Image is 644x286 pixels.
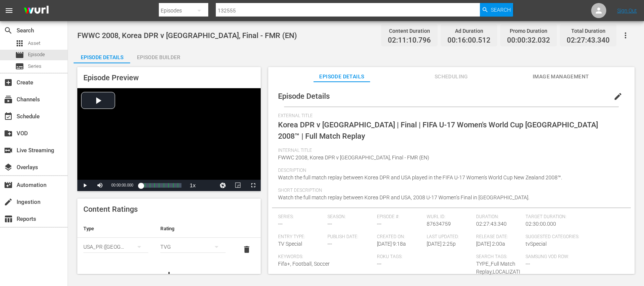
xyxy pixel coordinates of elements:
[77,180,92,191] button: Play
[74,48,130,63] button: Episode Details
[617,8,637,14] a: Sign Out
[77,88,261,191] div: Video Player
[83,73,139,82] span: Episode Preview
[4,197,13,206] span: Ingestion
[476,254,522,260] span: Search Tags:
[278,120,598,141] span: Korea DPR v [GEOGRAPHIC_DATA] | Final | FIFA U-17 Women's World Cup [GEOGRAPHIC_DATA] 2008™ | Ful...
[83,236,148,257] div: USA_PR ([GEOGRAPHIC_DATA] ([GEOGRAPHIC_DATA]))
[18,2,54,20] img: ans4CAIJ8jUAAAAAAAAAAAAAAAAAAAAAAAAgQb4GAAAAAAAAAAAAAAAAAAAAAAAAJMjXAAAAAAAAAAAAAAAAAAAAAAAAgAT5G...
[278,154,429,161] span: FWWC 2008, Korea DPR v [GEOGRAPHIC_DATA], Final - FMR (EN)
[15,50,24,60] span: Episode
[476,221,507,227] span: 02:27:43.340
[476,241,505,247] span: [DATE] 2:00a
[238,240,256,258] button: delete
[77,220,154,238] th: Type
[327,214,373,220] span: Season:
[526,241,547,247] span: tvSpecial
[526,214,621,220] span: Target Duration:
[4,214,13,223] span: Reports
[377,261,381,267] span: ---
[15,62,24,71] span: Series
[4,112,13,121] span: Schedule
[613,92,622,101] span: edit
[476,214,522,220] span: Duration:
[314,72,370,81] span: Episode Details
[4,78,13,87] span: Create
[377,214,423,220] span: Episode #:
[160,236,225,257] div: TVG
[4,26,13,35] span: Search
[215,180,231,191] button: Jump To Time
[567,36,610,45] span: 02:27:43.340
[609,87,627,106] button: edit
[377,241,406,247] span: [DATE] 9:18a
[15,39,24,48] span: Asset
[28,40,40,47] span: Asset
[278,234,324,240] span: Entry Type:
[526,234,621,240] span: Suggested Categories:
[4,180,13,190] span: Automation
[480,3,513,17] button: Search
[533,72,589,81] span: Image Management
[278,92,330,101] span: Episode Details
[278,261,330,267] span: Fifa+, Football, Soccer
[476,234,522,240] span: Release Date:
[447,36,490,45] span: 00:16:00.512
[388,36,431,45] span: 02:11:10.796
[28,63,41,70] span: Series
[427,221,451,227] span: 87634759
[278,148,621,154] span: Internal Title
[141,183,181,188] div: Progress Bar
[77,31,297,40] span: FWWC 2008, Korea DPR v [GEOGRAPHIC_DATA], Final - FMR (EN)
[130,48,187,66] div: Episode Builder
[427,214,472,220] span: Wurl ID:
[327,221,332,227] span: ---
[278,174,562,180] span: Watch the full match replay between Korea DPR and USA played in the FIFA U-17 Women's World Cup N...
[92,180,108,191] button: Mute
[507,26,550,36] div: Promo Duration
[77,220,261,261] table: simple table
[242,245,251,254] span: delete
[278,214,324,220] span: Series:
[447,26,490,36] div: Ad Duration
[278,113,621,119] span: External Title
[278,168,621,174] span: Description
[4,163,13,172] span: Overlays
[507,36,550,45] span: 00:00:32.032
[4,129,13,138] span: VOD
[327,241,332,247] span: ---
[74,48,130,66] div: Episode Details
[526,221,556,227] span: 02:30:00.000
[567,26,610,36] div: Total Duration
[327,234,373,240] span: Publish Date:
[154,220,231,238] th: Rating
[491,3,511,17] span: Search
[231,180,246,191] button: Picture-in-Picture
[377,254,472,260] span: Roku Tags:
[278,188,621,194] span: Short Description
[5,6,14,15] span: menu
[427,234,472,240] span: Last Updated:
[28,51,45,58] span: Episode
[246,180,261,191] button: Fullscreen
[526,254,571,260] span: Samsung VOD Row:
[4,95,13,104] span: Channels
[427,241,456,247] span: [DATE] 2:25p
[278,221,283,227] span: ---
[278,194,529,200] span: Watch the full match replay between Korea DPR and USA, 2008 U-17 Women’s Final in [GEOGRAPHIC_DATA].
[83,205,138,214] span: Content Ratings
[278,241,302,247] span: TV Special
[377,221,381,227] span: ---
[388,26,431,36] div: Content Duration
[526,261,530,267] span: ---
[423,72,480,81] span: Scheduling
[130,48,187,63] button: Episode Builder
[4,146,13,155] span: Live Streaming
[278,254,373,260] span: Keywords:
[185,180,200,191] button: Playback Rate
[111,183,133,187] span: 00:00:00.000
[377,234,423,240] span: Created On:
